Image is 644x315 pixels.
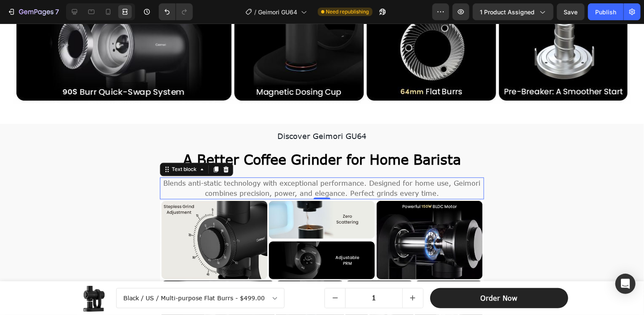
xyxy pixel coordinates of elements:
button: increment [403,265,423,284]
div: Order Now [481,270,518,279]
button: decrement [325,265,345,284]
strong: A Better Coffee Grinder for Home Barista [183,128,461,144]
div: Undo/Redo [159,3,193,20]
span: 1 product assigned [480,8,535,16]
div: Open Intercom Messenger [615,274,636,294]
span: Save [564,8,578,16]
span: Blends anti-static technology with exceptional performance. Designed for home use, Geimori combin... [164,155,481,174]
button: 7 [3,3,63,20]
div: Text block [170,142,199,149]
button: Publish [588,3,623,20]
div: Publish [595,8,616,16]
span: Geimori GU64 [258,8,298,16]
img: 93-GU64_A_3---1464px600px.jpg [160,176,484,309]
button: Order Now [430,264,568,285]
button: 1 product assigned [473,3,554,20]
span: Discover Geimori GU64 [278,108,367,117]
p: 7 [55,7,59,17]
span: Need republishing [326,8,369,16]
span: / [255,8,257,16]
button: Save [557,3,585,20]
input: quantity [345,265,403,284]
